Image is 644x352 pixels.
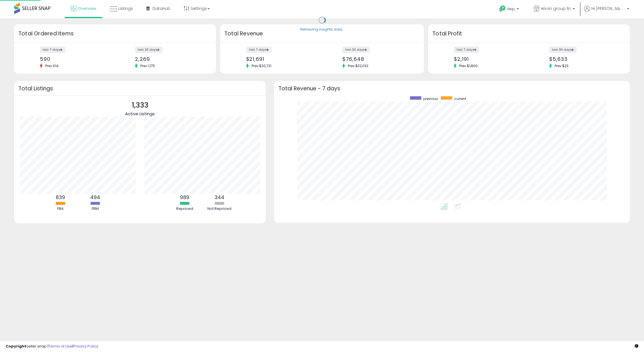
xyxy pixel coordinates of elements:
label: last 7 days [454,46,479,53]
span: Prev: $1,800 [456,63,480,68]
h3: Total Listings [18,86,261,91]
div: 590 [40,56,111,62]
a: Help [495,1,525,18]
div: $21,691 [246,56,318,62]
label: last 30 days [549,46,577,53]
div: 2,269 [135,56,206,62]
span: current [454,96,466,101]
span: Prev: 614 [42,63,61,68]
b: 839 [56,194,65,201]
span: Help [507,7,515,11]
span: previous [423,96,438,101]
div: $2,191 [454,56,525,62]
span: Hi [PERSON_NAME] [591,6,625,11]
label: last 30 days [342,46,370,53]
div: Not Repriced [203,206,237,212]
a: Hi [PERSON_NAME] [584,6,629,18]
span: DataHub [153,6,170,11]
label: last 7 days [40,46,65,53]
div: Repriced [168,206,202,212]
i: Get Help [499,5,506,12]
h3: Total Revenue - 7 days [278,86,626,91]
span: Active Listings [125,111,155,117]
span: Prev: $32,032 [345,63,371,68]
span: Prev: $20,731 [249,63,274,68]
div: $5,633 [549,56,620,62]
span: Overview [78,6,96,11]
div: $76,648 [342,56,414,62]
span: Listings [118,6,133,11]
label: last 30 days [135,46,162,53]
h3: Total Profit [432,30,626,38]
b: 494 [90,194,100,201]
h3: Total Revenue [224,30,420,38]
span: Prev: 1,175 [138,63,158,68]
p: 1,333 [125,100,155,111]
h3: Total Ordered Items [18,30,212,38]
span: Prev: $23 [552,63,571,68]
div: Retrieving insights data.. [300,27,344,32]
span: elvan group llc [541,6,571,11]
label: last 7 days [246,46,272,53]
b: 989 [180,194,189,201]
div: FBM [78,206,112,212]
div: FBA [43,206,77,212]
b: 344 [214,194,224,201]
